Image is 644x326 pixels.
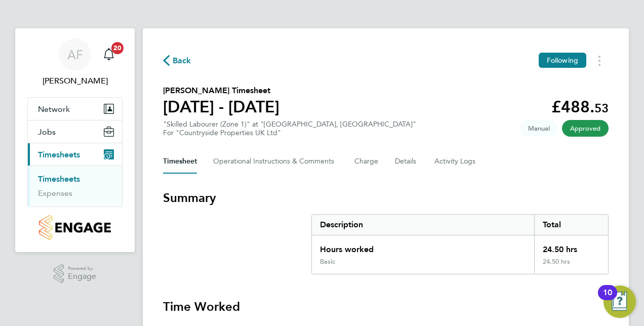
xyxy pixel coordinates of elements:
[27,75,123,87] span: Alan Fox
[163,190,609,206] h3: Summary
[534,258,608,274] div: 24.50 hrs
[312,235,534,258] div: Hours worked
[163,149,197,174] button: Timesheet
[395,149,418,174] button: Details
[163,97,279,117] h1: [DATE] - [DATE]
[27,38,123,87] a: AF[PERSON_NAME]
[163,85,279,97] h2: [PERSON_NAME] Timesheet
[539,53,586,68] button: Following
[434,149,477,174] button: Activity Logs
[39,215,110,240] img: countryside-properties-logo-retina.png
[163,129,416,137] div: For "Countryside Properties UK Ltd"
[67,48,83,61] span: AF
[603,286,636,318] button: Open Resource Center, 10 new notifications
[354,149,379,174] button: Charge
[590,53,609,68] button: Timesheets Menu
[54,264,97,283] a: Powered byEngage
[27,215,123,240] a: Go to home page
[534,215,608,235] div: Total
[520,120,558,137] span: This timesheet was manually created.
[312,215,534,235] div: Description
[68,264,96,273] span: Powered by
[562,120,609,137] span: This timesheet has been approved.
[28,120,122,143] button: Jobs
[38,104,70,114] span: Network
[163,299,609,315] h3: Time Worked
[15,28,135,252] nav: Main navigation
[38,188,72,198] a: Expenses
[173,55,191,67] span: Back
[28,143,122,166] button: Timesheets
[163,54,191,67] button: Back
[163,120,416,137] div: "Skilled Labourer (Zone 1)" at "[GEOGRAPHIC_DATA], [GEOGRAPHIC_DATA]"
[547,56,578,65] span: Following
[320,258,335,266] div: Basic
[551,97,609,116] app-decimal: £488.
[38,174,80,184] a: Timesheets
[38,150,80,159] span: Timesheets
[534,235,608,258] div: 24.50 hrs
[38,127,56,137] span: Jobs
[28,98,122,120] button: Network
[111,42,124,54] span: 20
[28,166,122,207] div: Timesheets
[594,101,609,115] span: 53
[213,149,338,174] button: Operational Instructions & Comments
[311,214,609,274] div: Summary
[603,293,612,306] div: 10
[99,38,119,71] a: 20
[68,272,96,281] span: Engage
